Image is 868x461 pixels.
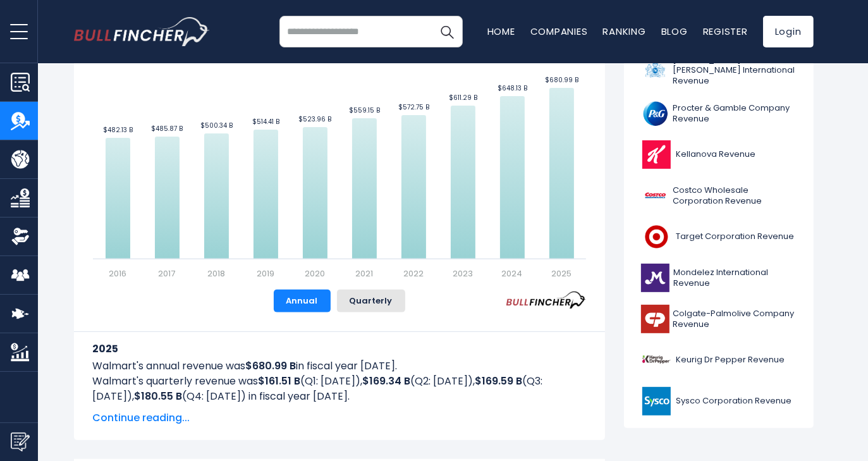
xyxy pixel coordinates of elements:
text: $482.13 B [102,125,132,135]
a: Costco Wholesale Corporation Revenue [633,178,804,213]
img: KDP logo [641,346,673,374]
text: 2024 [501,267,522,280]
a: Kellanova Revenue [633,137,804,172]
img: PM logo [641,56,669,85]
b: $680.99 B [246,359,296,373]
img: TGT logo [641,223,673,251]
b: $169.34 B [363,374,411,388]
p: Walmart's quarterly revenue was (Q1: [DATE]), (Q2: [DATE]), (Q3: [DATE]), (Q4: [DATE]) in fiscal ... [93,374,586,404]
button: Search [431,16,463,47]
text: $572.75 B [398,102,429,112]
a: Home [487,25,515,38]
a: [PERSON_NAME] [PERSON_NAME] International Revenue [633,52,804,90]
img: K logo [641,140,673,169]
text: $500.34 B [200,121,232,130]
text: $611.29 B [448,93,477,102]
a: Mondelez International Revenue [633,261,804,295]
img: PG logo [641,99,669,128]
a: Keurig Dr Pepper Revenue [633,343,804,378]
text: 2025 [551,267,572,280]
img: SYY logo [641,387,673,415]
text: 2017 [158,267,175,280]
b: $169.59 B [475,374,523,388]
text: 2018 [207,267,225,280]
img: bullfincher logo [74,17,210,46]
text: 2016 [109,267,126,280]
text: $523.96 B [298,114,331,124]
text: $514.41 B [252,117,279,126]
text: 2021 [355,267,373,280]
p: Walmart's annual revenue was in fiscal year [DATE]. [93,359,586,374]
a: Companies [530,25,588,38]
text: 2022 [403,267,424,280]
a: Blog [661,25,688,38]
h3: 2025 [93,341,586,357]
img: MDLZ logo [641,264,670,292]
b: $161.51 B [259,374,301,388]
img: CL logo [641,305,669,333]
button: Quarterly [337,290,405,312]
text: 2019 [257,267,274,280]
text: $648.13 B [497,83,527,93]
text: $680.99 B [544,75,578,85]
span: Continue reading... [93,410,586,426]
text: $559.15 B [348,106,379,115]
button: Annual [274,290,331,312]
a: Go to homepage [74,17,210,46]
text: $485.87 B [151,124,183,133]
img: COST logo [641,181,669,210]
img: Ownership [11,227,30,246]
a: Ranking [603,25,646,38]
a: Colgate-Palmolive Company Revenue [633,302,804,336]
a: Register [703,25,748,38]
a: Procter & Gamble Company Revenue [633,96,804,131]
a: Target Corporation Revenue [633,219,804,254]
a: Sysco Corporation Revenue [633,384,804,419]
b: $180.55 B [135,389,183,403]
text: 2023 [453,267,473,280]
a: Login [763,16,814,47]
text: 2020 [305,267,325,280]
